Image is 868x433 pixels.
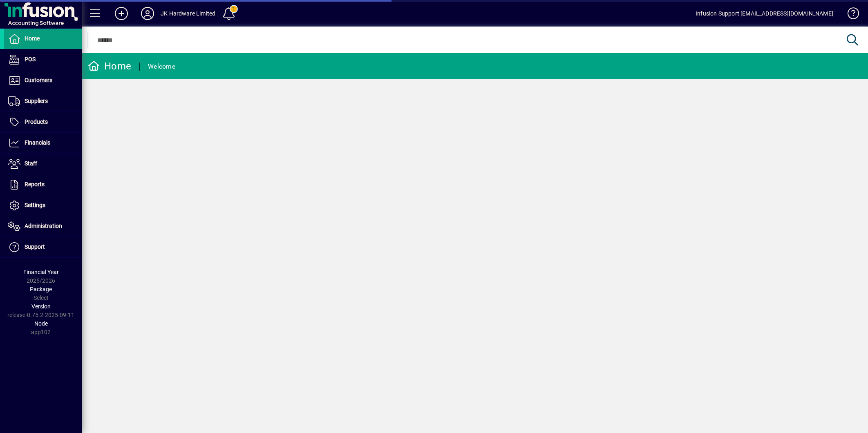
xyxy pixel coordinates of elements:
[4,154,82,174] a: Staff
[25,181,45,187] span: Reports
[696,7,833,20] div: Infusion Support [EMAIL_ADDRESS][DOMAIN_NAME]
[161,7,215,20] div: JK Hardware Limited
[25,35,40,42] span: Home
[25,56,36,62] span: POS
[4,174,82,195] a: Reports
[25,160,37,167] span: Staff
[4,49,82,70] a: POS
[134,6,161,21] button: Profile
[148,60,175,73] div: Welcome
[4,70,82,91] a: Customers
[4,133,82,153] a: Financials
[4,237,82,257] a: Support
[4,91,82,112] a: Suppliers
[25,243,45,250] span: Support
[25,202,45,208] span: Settings
[34,320,48,327] span: Node
[25,98,48,104] span: Suppliers
[108,6,134,21] button: Add
[30,286,52,292] span: Package
[25,139,50,146] span: Financials
[25,77,52,83] span: Customers
[31,303,51,310] span: Version
[88,60,131,73] div: Home
[4,216,82,237] a: Administration
[23,269,59,275] span: Financial Year
[4,112,82,132] a: Products
[4,195,82,216] a: Settings
[25,118,48,125] span: Products
[841,2,858,28] a: Knowledge Base
[25,223,62,229] span: Administration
